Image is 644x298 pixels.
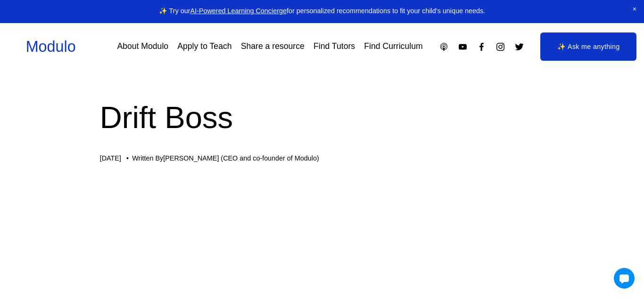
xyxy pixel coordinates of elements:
a: ✨ Ask me anything [540,32,636,61]
a: Find Curriculum [364,39,422,55]
a: Facebook [477,42,487,52]
a: Twitter [514,42,524,52]
a: About Modulo [117,39,168,55]
a: Find Tutors [314,39,355,55]
a: Apple Podcasts [439,42,449,52]
a: Modulo [26,38,76,55]
span: [DATE] [100,154,121,162]
a: [PERSON_NAME] (CEO and co-founder of Modulo) [163,154,319,162]
a: Instagram [495,42,505,52]
a: YouTube [458,42,468,52]
div: Written By [132,154,319,162]
a: Share a resource [241,39,305,55]
a: Apply to Teach [177,39,231,55]
h1: Drift Boss [100,96,545,139]
a: AI-Powered Learning Concierge [190,7,287,15]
